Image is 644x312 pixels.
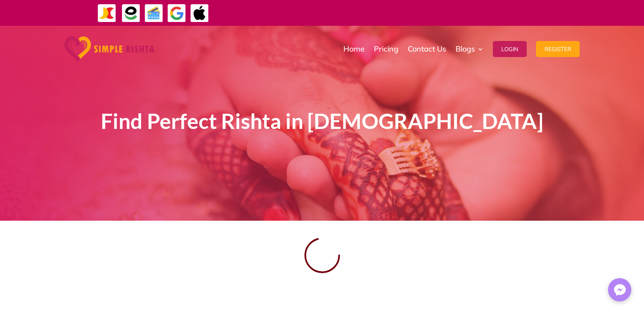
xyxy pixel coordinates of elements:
[493,28,527,70] a: Login
[167,4,186,23] img: GooglePay-icon
[97,4,116,23] img: JazzCash-icon
[493,41,527,57] button: Login
[408,28,446,70] a: Contact Us
[374,28,398,70] a: Pricing
[403,5,420,20] strong: جاز کیش
[122,4,141,23] img: EasyPaisa-icon
[611,282,628,298] img: Messenger
[144,4,163,23] img: Credit Cards
[343,28,365,70] a: Home
[101,108,543,134] span: Find Perfect Rishta in [DEMOGRAPHIC_DATA]
[382,5,401,20] strong: ایزی پیسہ
[536,28,580,70] a: Register
[241,8,606,18] div: ایپ میں پیمنٹ صرف گوگل پے اور ایپل پے کے ذریعے ممکن ہے۔ ، یا کریڈٹ کارڈ کے ذریعے ویب سائٹ پر ہوگی۔
[456,28,484,70] a: Blogs
[190,4,209,23] img: ApplePay-icon
[536,41,580,57] button: Register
